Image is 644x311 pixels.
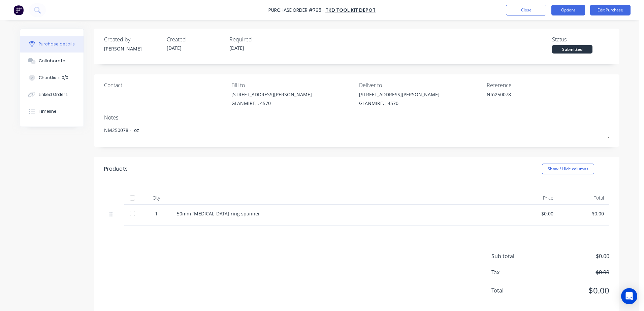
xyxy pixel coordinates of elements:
div: 1 [147,210,166,217]
div: Required [229,35,287,43]
div: Price [508,191,559,205]
div: Checklists 0/0 [39,75,68,81]
button: Options [551,5,585,15]
button: Linked Orders [20,86,84,103]
div: Created [167,35,224,43]
div: Purchase details [39,41,75,47]
span: $0.00 [542,268,609,276]
span: $0.00 [542,252,609,260]
div: [PERSON_NAME] [104,45,161,52]
div: $0.00 [564,210,604,217]
div: Bill to [231,81,354,89]
button: Checklists 0/0 [20,69,84,86]
div: Collaborate [39,58,65,64]
button: Edit Purchase [590,5,631,15]
span: Sub total [491,252,542,260]
div: Timeline [39,108,57,114]
a: TKD Tool Kit Depot [325,7,376,13]
div: GLANMIRE, , 4570 [359,100,440,107]
img: Factory [13,5,24,15]
div: GLANMIRE, , 4570 [231,100,312,107]
button: Collaborate [20,53,84,69]
span: Total [491,286,542,295]
div: Submitted [552,45,592,54]
button: Show / Hide columns [542,164,594,174]
div: $0.00 [514,210,553,217]
div: Created by [104,35,161,43]
textarea: Nm250078 [487,91,571,106]
div: Total [559,191,609,205]
button: Timeline [20,103,84,120]
span: $0.00 [542,284,609,297]
div: [STREET_ADDRESS][PERSON_NAME] [231,91,312,98]
div: [STREET_ADDRESS][PERSON_NAME] [359,91,440,98]
div: Open Intercom Messenger [621,288,637,304]
span: Tax [491,268,542,276]
div: 50mm [MEDICAL_DATA] ring spanner [177,210,503,217]
div: Deliver to [359,81,482,89]
div: Contact [104,81,227,89]
div: Qty [141,191,171,205]
div: Notes [104,113,609,122]
button: Close [506,5,546,15]
div: Products [104,165,128,173]
div: Purchase Order #795 - [268,7,325,14]
div: Status [552,35,609,43]
button: Purchase details [20,36,84,53]
div: Reference [487,81,609,89]
textarea: NM250078 - oz [104,123,609,138]
div: Linked Orders [39,92,68,98]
